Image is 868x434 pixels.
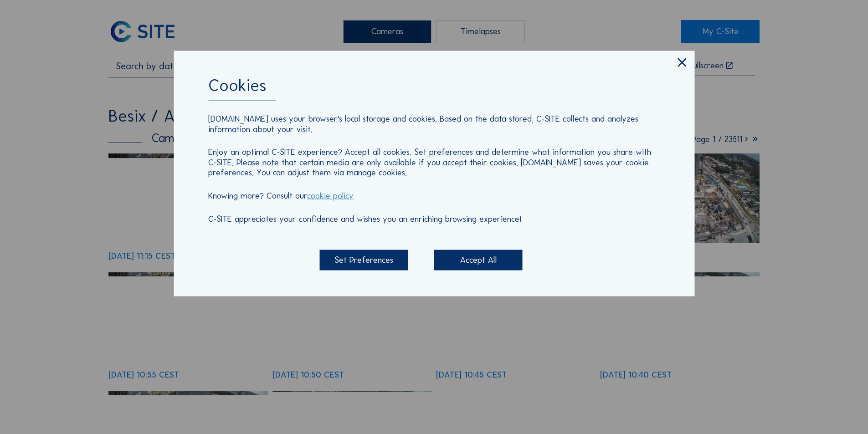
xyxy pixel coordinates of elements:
p: Enjoy an optimal C-SITE experience? Accept all cookies. Set preferences and determine what inform... [208,147,660,178]
p: [DOMAIN_NAME] uses your browser's local storage and cookies. Based on the data stored, C-SITE col... [208,114,660,134]
div: Cookies [208,77,660,100]
a: cookie policy [307,190,354,200]
div: Set Preferences [319,250,408,271]
p: C-SITE appreciates your confidence and wishes you an enriching browsing experience! [208,214,660,224]
div: Accept All [434,250,523,271]
p: Knowing more? Consult our [208,190,660,200]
